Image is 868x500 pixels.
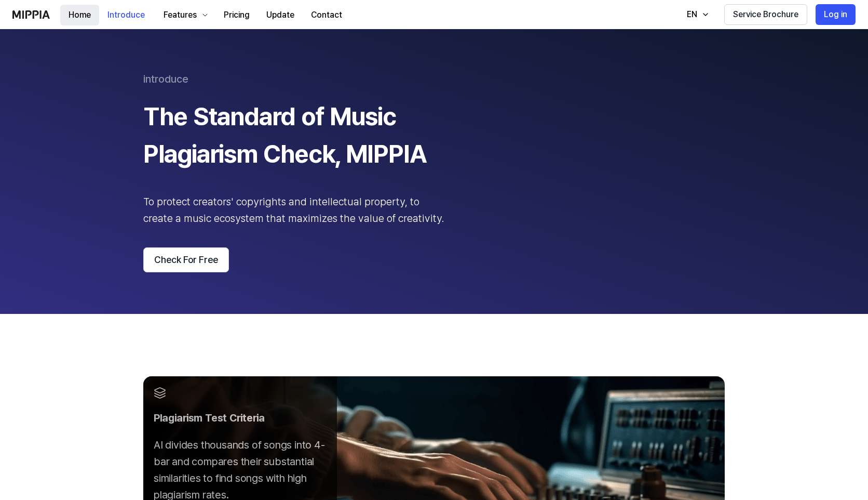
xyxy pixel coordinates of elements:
[685,8,699,21] div: EN
[161,9,199,21] div: Features
[99,1,153,29] a: Introduce
[724,4,807,25] button: Service Brochure
[154,410,327,426] div: Plagiarism Test Criteria
[258,1,303,29] a: Update
[143,193,444,227] div: To protect creators' copyrights and intellectual property, to create a music ecosystem that maxim...
[258,5,303,25] button: Update
[99,5,153,25] button: Introduce
[143,71,725,87] div: introduce
[816,4,856,25] button: Log in
[303,5,350,25] button: Contact
[12,10,50,19] img: logo
[215,5,258,25] button: Pricing
[676,4,716,25] button: EN
[143,98,444,173] div: The Standard of Music Plagiarism Check, MIPPIA
[143,247,229,272] button: Check For Free
[60,5,99,25] button: Home
[153,5,215,25] button: Features
[143,247,725,272] a: Check For Free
